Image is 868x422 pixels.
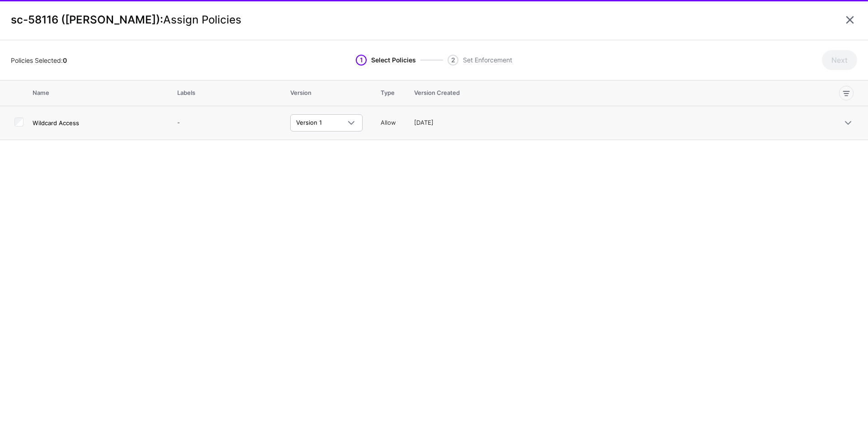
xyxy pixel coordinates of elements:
[372,80,405,106] th: Type
[63,56,67,64] strong: 0
[11,56,222,65] div: Policies Selected:
[33,80,168,106] th: Name
[448,55,458,66] span: 2
[11,14,843,27] h1: sc-58116 ([PERSON_NAME]):
[281,80,372,106] th: Version
[405,80,695,106] th: Version Created
[372,106,405,140] td: Allow
[163,13,241,26] span: Assign Policies
[371,55,416,66] span: Select Policies
[33,119,159,127] h4: Wildcard Access
[168,80,281,106] th: Labels
[168,106,281,140] td: -
[296,119,322,126] span: Version 1
[463,55,512,66] span: Set Enforcement
[356,55,367,66] span: 1
[414,119,434,126] span: [DATE]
